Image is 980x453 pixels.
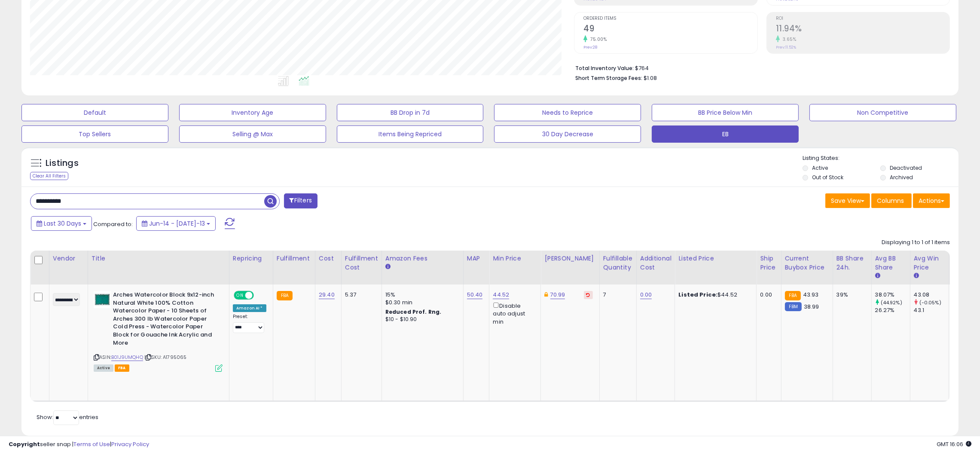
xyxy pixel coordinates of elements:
[550,291,565,299] a: 70.99
[914,306,949,314] div: 43.1
[544,254,595,263] div: [PERSON_NAME]
[31,216,92,231] button: Last 30 Days
[494,125,641,143] button: 30 Day Decrease
[913,193,950,208] button: Actions
[467,291,483,299] a: 50.40
[115,364,129,372] span: FBA
[837,291,865,299] div: 39%
[277,291,293,300] small: FBA
[644,74,657,82] span: $1.08
[337,125,484,143] button: Items Being Repriced
[881,299,902,306] small: (44.92%)
[678,254,753,263] div: Listed Price
[583,45,597,50] small: Prev: 28
[385,291,457,299] div: 15%
[803,291,819,299] span: 43.93
[587,36,607,43] small: 75.00%
[603,291,630,299] div: 7
[776,24,949,35] h2: 11.94%
[233,314,266,333] div: Preset:
[871,193,912,208] button: Columns
[785,291,801,300] small: FBA
[575,74,642,82] b: Short Term Storage Fees:
[640,254,672,272] div: Additional Cost
[919,299,941,306] small: (-0.05%)
[804,303,819,311] span: 38.99
[652,125,799,143] button: EB
[111,354,143,361] a: B01J9UMQHQ
[640,291,652,299] a: 0.00
[583,24,757,35] h2: 49
[890,174,913,181] label: Archived
[319,254,338,263] div: Cost
[385,299,457,306] div: $0.30 min
[603,254,633,272] div: Fulfillable Quantity
[760,291,774,299] div: 0.00
[583,16,757,21] span: Ordered Items
[678,291,717,299] b: Listed Price:
[345,254,378,272] div: Fulfillment Cost
[877,196,904,205] span: Columns
[890,164,922,171] label: Deactivated
[760,254,777,272] div: Ship Price
[875,306,910,314] div: 26.27%
[776,16,949,21] span: ROI
[46,157,79,169] h5: Listings
[277,254,311,263] div: Fulfillment
[914,291,949,299] div: 43.08
[652,104,799,121] button: BB Price Below Min
[149,219,205,228] span: Jun-14 - [DATE]-13
[385,254,460,263] div: Amazon Fees
[780,36,797,43] small: 3.65%
[111,440,149,448] a: Privacy Policy
[9,440,40,448] strong: Copyright
[233,304,266,312] div: Amazon AI *
[179,125,326,143] button: Selling @ Max
[337,104,484,121] button: BB Drop in 7d
[575,64,634,72] b: Total Inventory Value:
[345,291,375,299] div: 5.37
[9,441,149,449] div: seller snap | |
[785,254,829,272] div: Current Buybox Price
[30,172,68,180] div: Clear All Filters
[253,292,266,299] span: OFF
[233,254,269,263] div: Repricing
[467,254,486,263] div: MAP
[94,291,223,371] div: ASIN:
[113,291,217,349] b: Arches Watercolor Block 9x12-inch Natural White 100% Cotton Watercolor Paper - 10 Sheets of Arche...
[49,251,88,285] th: CSV column name: cust_attr_2_Vendor
[837,254,868,272] div: BB Share 24h.
[92,254,226,263] div: Title
[825,193,870,208] button: Save View
[319,291,335,299] a: 29.40
[776,45,796,50] small: Prev: 11.52%
[493,301,534,326] div: Disable auto adjust min
[53,254,84,263] div: Vendor
[494,104,641,121] button: Needs to Reprice
[803,154,959,162] p: Listing States:
[179,104,326,121] button: Inventory Age
[385,316,457,323] div: $10 - $10.90
[678,291,750,299] div: $44.52
[493,254,537,263] div: Min Price
[94,291,111,308] img: 51h7HMoeN1L._SL40_.jpg
[875,254,907,272] div: Avg BB Share
[385,308,442,315] b: Reduced Prof. Rng.
[94,364,113,372] span: All listings currently available for purchase on Amazon
[235,292,245,299] span: ON
[136,216,216,231] button: Jun-14 - [DATE]-13
[37,413,98,421] span: Show: entries
[937,440,971,448] span: 2025-08-13 16:06 GMT
[575,62,943,73] li: $764
[73,440,110,448] a: Terms of Use
[93,220,133,228] span: Compared to:
[385,263,391,271] small: Amazon Fees.
[144,354,187,361] span: | SKU: A1795065
[812,174,843,181] label: Out of Stock
[875,291,910,299] div: 38.07%
[284,193,318,208] button: Filters
[809,104,956,121] button: Non Competitive
[812,164,828,171] label: Active
[44,219,81,228] span: Last 30 Days
[21,125,168,143] button: Top Sellers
